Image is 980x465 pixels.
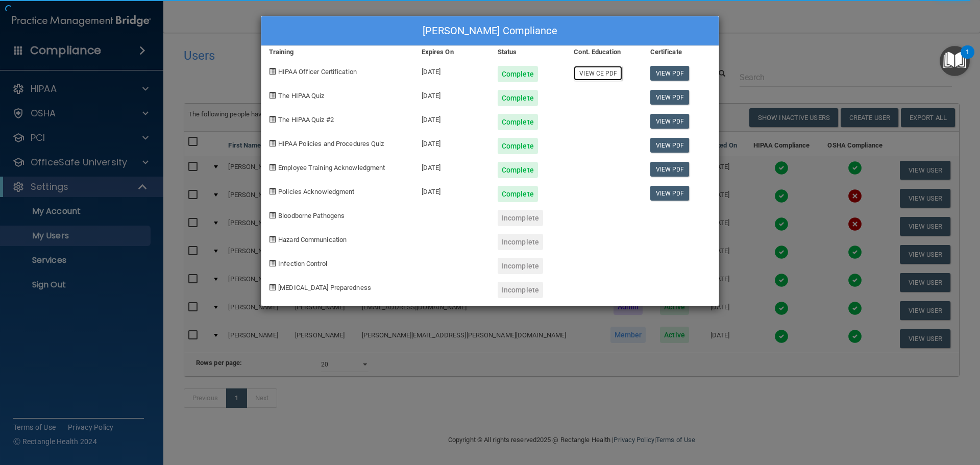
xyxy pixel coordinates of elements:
[414,154,490,178] div: [DATE]
[966,52,969,65] div: 1
[278,236,347,243] span: Hazard Communication
[498,258,543,274] div: Incomplete
[566,46,642,58] div: Cont. Education
[414,130,490,154] div: [DATE]
[278,140,384,148] span: HIPAA Policies and Procedures Quiz
[278,212,345,219] span: Bloodborne Pathogens
[414,46,490,58] div: Expires On
[261,16,719,46] div: [PERSON_NAME] Compliance
[278,164,385,172] span: Employee Training Acknowledgment
[498,66,538,82] div: Complete
[498,234,543,250] div: Incomplete
[278,260,327,267] span: Infection Control
[498,138,538,154] div: Complete
[940,46,970,76] button: Open Resource Center, 1 new notification
[498,114,538,130] div: Complete
[650,162,690,177] a: View PDF
[414,178,490,202] div: [DATE]
[278,284,371,291] span: [MEDICAL_DATA] Preparedness
[643,46,719,58] div: Certificate
[278,188,354,195] span: Policies Acknowledgment
[278,92,324,100] span: The HIPAA Quiz
[650,114,690,129] a: View PDF
[498,210,543,226] div: Incomplete
[414,106,490,130] div: [DATE]
[278,68,357,76] span: HIPAA Officer Certification
[498,282,543,298] div: Incomplete
[490,46,566,58] div: Status
[498,186,538,202] div: Complete
[574,66,622,81] a: View CE PDF
[498,90,538,106] div: Complete
[650,66,690,81] a: View PDF
[414,82,490,106] div: [DATE]
[803,393,968,433] iframe: Drift Widget Chat Controller
[498,162,538,178] div: Complete
[650,186,690,201] a: View PDF
[414,58,490,82] div: [DATE]
[650,138,690,153] a: View PDF
[261,46,414,58] div: Training
[278,116,334,124] span: The HIPAA Quiz #2
[650,90,690,105] a: View PDF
